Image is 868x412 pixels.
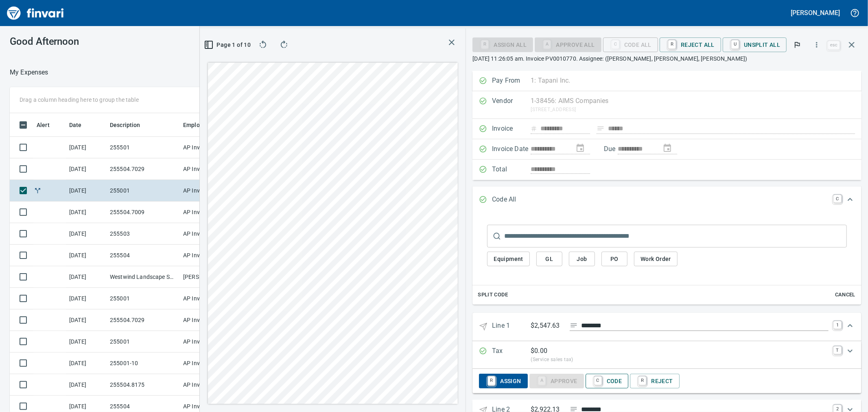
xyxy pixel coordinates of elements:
a: C [833,195,842,203]
button: Page 1 of 10 [206,37,250,52]
td: 255504.7009 [107,202,180,223]
div: Expand [472,313,861,341]
a: R [488,376,495,385]
td: 255504.7029 [107,158,180,180]
td: AP Invoices [180,245,241,266]
td: 255001-10 [107,353,180,374]
p: Code All [492,195,531,205]
button: Split Code [476,289,510,301]
span: Employee [183,120,220,130]
div: Coding Required [535,41,601,48]
td: 255501 [107,137,180,158]
a: T [833,346,842,354]
span: Description [110,120,140,130]
a: 1 [833,321,842,329]
td: [DATE] [66,266,107,288]
h5: [PERSON_NAME] [791,9,840,17]
p: $2,547.63 [531,321,563,331]
span: Close invoice [826,35,861,55]
span: PO [608,254,621,264]
h3: Good Afternoon [10,36,212,47]
td: AP Invoices [180,202,241,223]
p: Line 1 [492,321,531,333]
td: [DATE] [66,245,107,266]
span: Work Order [641,254,671,264]
p: (Service sales tax) [531,356,829,364]
span: Date [69,120,92,130]
button: Equipment [487,252,530,267]
td: AP Invoices [180,331,241,353]
td: [PERSON_NAME] [180,266,241,288]
img: Finvari [5,3,66,23]
p: Drag a column heading here to group the table [20,96,139,104]
a: R [668,40,676,49]
span: Description [110,120,151,130]
button: UUnsplit All [723,37,787,52]
span: Split transaction [33,188,42,193]
button: RReject All [660,37,721,52]
td: 255001 [107,331,180,353]
td: AP Invoices [180,137,241,158]
span: Assign [485,374,521,388]
td: [DATE] [66,374,107,396]
span: Unsplit All [729,38,780,52]
span: Date [69,120,82,130]
div: Assign All [472,41,533,48]
td: [DATE] [66,180,107,202]
td: [DATE] [66,223,107,245]
td: [DATE] [66,202,107,223]
button: RAssign [479,374,527,388]
p: $ 0.00 [531,346,547,356]
td: AP Invoices [180,309,241,331]
td: 255504.8175 [107,374,180,396]
span: Reject [636,374,673,388]
td: [DATE] [66,331,107,353]
td: 255001 [107,288,180,309]
span: Alert [37,120,50,130]
p: [DATE] 11:26:05 am. Invoice PV0010770. Assignee: ([PERSON_NAME], [PERSON_NAME], [PERSON_NAME]) [472,55,861,63]
td: AP Invoices [180,180,241,202]
button: PO [601,252,627,267]
span: Employee [183,120,209,130]
span: Split Code [478,290,508,300]
td: 255504 [107,245,180,266]
div: Code All [603,41,658,48]
span: GL [543,254,556,264]
p: My Expenses [10,68,48,77]
div: Expand [472,341,861,369]
div: Coding Required [529,377,584,384]
button: Flag [788,36,806,54]
td: Westwind Landscape Sup Seaside OR [107,266,180,288]
td: [DATE] [66,353,107,374]
span: Code [592,374,622,388]
button: GL [536,252,562,267]
div: Expand [472,369,861,393]
td: [DATE] [66,137,107,158]
a: C [594,376,602,385]
td: [DATE] [66,288,107,309]
span: Job [575,254,588,264]
td: 255504.7029 [107,309,180,331]
nav: breadcrumb [10,68,48,77]
button: More [808,36,826,54]
span: Equipment [494,254,523,264]
span: Alert [37,120,60,130]
button: Work Order [634,252,678,267]
button: Cancel [832,289,858,301]
a: R [638,376,646,385]
td: AP Invoices [180,353,241,374]
td: AP Invoices [180,374,241,396]
span: Cancel [834,290,856,300]
p: Tax [492,346,531,364]
a: esc [828,41,840,50]
button: CCode [586,374,629,388]
td: AP Invoices [180,288,241,309]
td: AP Invoices [180,158,241,180]
td: [DATE] [66,309,107,331]
td: [DATE] [66,158,107,180]
td: 255001 [107,180,180,202]
span: Page 1 of 10 [210,40,247,50]
div: Expand [472,186,861,213]
button: [PERSON_NAME] [789,7,842,19]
